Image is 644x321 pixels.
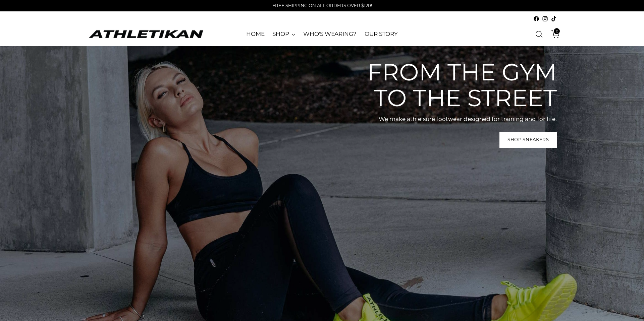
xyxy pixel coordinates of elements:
p: FREE SHIPPING ON ALL ORDERS OVER $120! [272,2,372,9]
a: SHOP [272,27,295,42]
a: Shop Sneakers [499,132,557,148]
p: We make athleisure footwear designed for training and for life. [356,115,557,124]
a: HOME [246,27,265,42]
a: OUR STORY [365,27,398,42]
span: Shop Sneakers [507,136,549,143]
a: ATHLETIKAN [87,29,205,39]
a: Open search modal [532,27,546,41]
h2: From the gym to the street [356,59,557,111]
span: 0 [554,28,560,34]
a: WHO'S WEARING? [303,27,357,42]
a: Open cart modal [546,27,560,41]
